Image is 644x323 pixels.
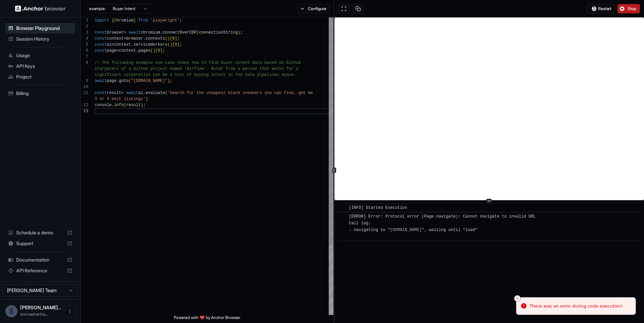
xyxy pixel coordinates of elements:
button: Configure [297,4,330,13]
span: [INFO] Started Execution [349,205,407,210]
div: Browser Playground [5,23,75,34]
div: 2 [81,24,88,30]
span: ] [177,42,180,47]
div: 4 [81,36,88,42]
span: Session History [16,36,72,42]
span: Project [16,74,72,80]
span: . [131,42,133,47]
button: Open menu [64,305,76,317]
div: 8 [81,60,88,66]
span: Browser Playground [16,25,72,32]
span: ) [153,48,155,53]
div: Session History [5,34,75,44]
span: ( [165,36,167,41]
div: There was an error during code execution! [529,303,623,310]
div: 12 [81,102,88,108]
span: import [95,18,109,23]
span: const [95,91,107,95]
span: = [121,91,124,95]
span: ( [165,91,167,95]
span: . [143,36,146,41]
span: await [95,79,107,83]
div: 10 [81,84,88,90]
span: ) [167,79,170,83]
span: console [95,103,111,107]
span: ( [124,103,126,107]
span: const [95,30,107,35]
span: // The following example use-case shows how to fin [95,60,216,65]
span: const [95,42,107,47]
span: ; [143,103,146,107]
span: d buyer-intent data based on Github [216,60,301,65]
div: S [5,305,18,317]
span: = [117,48,119,53]
span: await [129,30,141,35]
span: "[DOMAIN_NAME]" [131,79,167,83]
span: context [114,42,131,47]
span: 0 [175,42,177,47]
span: page [107,79,117,83]
span: ( [197,30,199,35]
span: contexts [146,36,165,41]
span: star from a person that works for a [214,66,298,71]
span: Stop [627,6,637,11]
span: = [124,36,126,41]
div: 13 [81,108,88,114]
span: ; [163,48,165,53]
span: Restart [598,6,611,11]
span: stargazers of a Github project named 'Airflow'. A [95,66,214,71]
span: ; [177,36,180,41]
span: const [95,36,107,41]
button: Close toast [514,295,521,302]
button: Restart [587,4,615,13]
span: Billing [16,90,72,97]
span: await [126,91,138,95]
div: 11 [81,90,88,96]
span: chromium [114,18,134,23]
span: Srinivas Hariharan [20,305,61,310]
span: ; [180,42,182,47]
span: chromium [141,30,160,35]
span: ( [129,79,131,83]
span: API Keys [16,63,72,70]
span: Documentation [16,257,64,263]
span: Support [16,240,64,247]
span: from [138,18,148,23]
span: = [111,42,114,47]
span: browser [126,36,143,41]
span: [ [170,36,172,41]
span: context [119,48,136,53]
span: API Reference [16,267,64,274]
div: 3 [81,30,88,36]
span: [ [155,48,158,53]
span: Schedule a demo [16,229,64,236]
span: significant corporation can be a hint of buying in [95,73,216,77]
button: Open in full screen [338,4,350,13]
span: ai [107,42,111,47]
span: connectionString [199,30,238,35]
span: . [160,30,162,35]
span: evaluate [146,91,165,95]
span: page [107,48,117,53]
span: ) [167,36,170,41]
div: Schedule a demo [5,227,75,238]
span: ) [146,97,148,101]
span: ] [175,36,177,41]
div: Project [5,72,75,82]
button: Stop [617,4,640,13]
span: 'playwright' [151,18,180,23]
span: . [117,79,119,83]
div: 6 [81,48,88,54]
span: Powered with ❤️ by Anchor Browser [174,315,240,323]
span: [ERROR] Error: Protocol error (Page.navigate): Cannot navigate to invalid URL Call log: - navigat... [349,214,536,239]
span: 'Search for the cheapest black sneakers you can fi [167,91,289,95]
span: ) [170,42,172,47]
div: 1 [81,17,88,24]
span: context [107,36,124,41]
span: browser [107,30,124,35]
span: connectOverCDP [163,30,197,35]
img: Anchor Logo [15,5,66,12]
span: 0 [172,36,174,41]
span: srinivashariharan87@gmail.com [20,312,48,317]
span: ( [151,48,153,53]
